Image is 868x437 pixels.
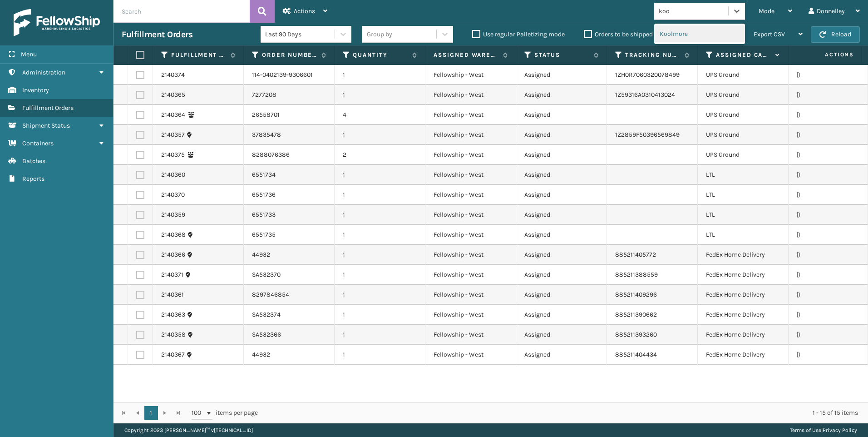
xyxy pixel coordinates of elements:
[615,271,658,278] a: 885211388559
[759,7,774,15] span: Mode
[244,305,335,325] td: SA532374
[161,70,185,79] a: 2140374
[335,85,425,105] td: 1
[161,110,185,119] a: 2140364
[192,408,205,417] span: 100
[244,185,335,205] td: 6551736
[615,311,657,318] a: 885211390662
[161,330,186,339] a: 2140358
[654,25,745,42] div: Koolmore
[790,427,821,433] a: Terms of Use
[796,47,859,62] span: Actions
[516,245,607,265] td: Assigned
[698,245,789,265] td: FedEx Home Delivery
[698,285,789,305] td: FedEx Home Delivery
[144,406,158,420] a: 1
[122,29,192,40] h3: Fulfillment Orders
[335,145,425,165] td: 2
[335,185,425,205] td: 1
[516,225,607,245] td: Assigned
[425,345,516,365] td: Fellowship - West
[516,85,607,105] td: Assigned
[244,225,335,245] td: 6551735
[244,325,335,345] td: SA532366
[790,423,857,437] div: |
[615,351,657,358] a: 885211404434
[161,130,185,139] a: 2140357
[161,170,185,179] a: 2140360
[171,51,226,59] label: Fulfillment Order Id
[425,245,516,265] td: Fellowship - West
[335,105,425,125] td: 4
[698,325,789,345] td: FedEx Home Delivery
[161,350,185,359] a: 2140367
[516,65,607,85] td: Assigned
[124,423,253,437] p: Copyright 2023 [PERSON_NAME]™ v [TECHNICAL_ID]
[425,125,516,145] td: Fellowship - West
[161,290,184,299] a: 2140361
[425,225,516,245] td: Fellowship - West
[335,65,425,85] td: 1
[425,305,516,325] td: Fellowship - West
[294,7,315,15] span: Actions
[615,71,680,79] a: 1ZH0R7060320078499
[716,51,771,59] label: Assigned Carrier Service
[335,125,425,145] td: 1
[425,165,516,185] td: Fellowship - West
[22,175,44,183] span: Reports
[161,210,185,219] a: 2140359
[244,165,335,185] td: 6551734
[615,91,675,99] a: 1Z59316A0310413024
[161,90,185,99] a: 2140365
[698,165,789,185] td: LTL
[516,265,607,285] td: Assigned
[244,125,335,145] td: 37835478
[516,305,607,325] td: Assigned
[434,51,498,59] label: Assigned Warehouse
[425,265,516,285] td: Fellowship - West
[425,85,516,105] td: Fellowship - West
[22,139,54,147] span: Containers
[615,251,656,258] a: 885211405772
[823,427,857,433] a: Privacy Policy
[161,150,185,159] a: 2140375
[516,205,607,225] td: Assigned
[425,325,516,345] td: Fellowship - West
[754,30,785,38] span: Export CSV
[615,291,657,298] a: 885211409296
[698,105,789,125] td: UPS Ground
[534,51,589,59] label: Status
[584,30,672,38] label: Orders to be shipped [DATE]
[615,331,657,338] a: 885211393260
[516,185,607,205] td: Assigned
[161,190,185,199] a: 2140370
[192,406,258,420] span: items per page
[516,125,607,145] td: Assigned
[367,30,392,39] div: Group by
[698,125,789,145] td: UPS Ground
[244,205,335,225] td: 6551733
[244,265,335,285] td: SA532370
[335,245,425,265] td: 1
[244,145,335,165] td: 8288076386
[271,408,858,417] div: 1 - 15 of 15 items
[425,185,516,205] td: Fellowship - West
[335,225,425,245] td: 1
[698,85,789,105] td: UPS Ground
[425,145,516,165] td: Fellowship - West
[21,50,37,58] span: Menu
[425,285,516,305] td: Fellowship - West
[335,165,425,185] td: 1
[698,185,789,205] td: LTL
[516,165,607,185] td: Assigned
[698,305,789,325] td: FedEx Home Delivery
[698,65,789,85] td: UPS Ground
[22,86,49,94] span: Inventory
[472,30,565,38] label: Use regular Palletizing mode
[262,51,317,59] label: Order Number
[335,325,425,345] td: 1
[698,145,789,165] td: UPS Ground
[244,85,335,105] td: 7277208
[335,285,425,305] td: 1
[425,205,516,225] td: Fellowship - West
